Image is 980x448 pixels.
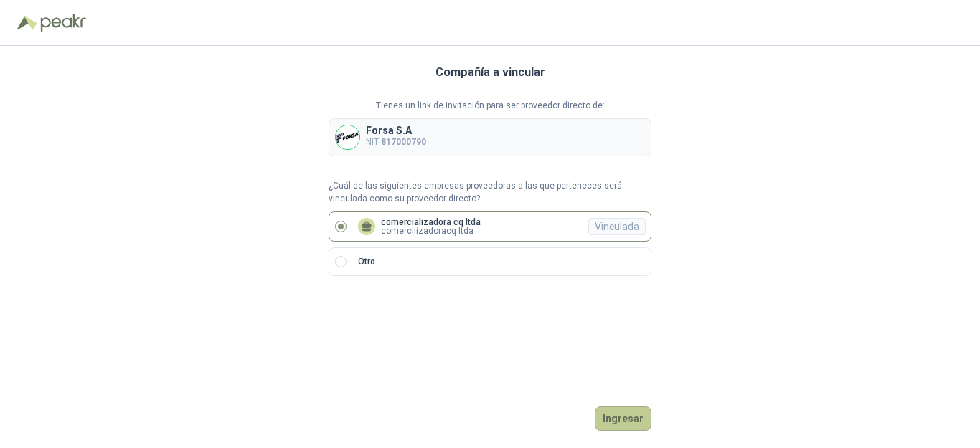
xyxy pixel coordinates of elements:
[435,63,545,82] h3: Compañía a vincular
[381,227,481,235] p: comercilizadoracq ltda
[40,14,86,32] img: Peakr
[381,218,481,227] p: comercializadora cq ltda
[358,255,375,269] p: Otro
[336,125,359,149] img: Company Logo
[381,137,426,147] b: 817000790
[329,179,651,206] p: ¿Cuál de las siguientes empresas proveedoras a las que perteneces será vinculada como su proveedo...
[366,125,426,135] p: Forsa S.A
[588,218,646,235] div: Vinculada
[17,16,37,30] img: Logo
[366,135,426,149] p: NIT
[595,406,651,431] button: Ingresar
[329,99,651,113] p: Tienes un link de invitación para ser proveedor directo de:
